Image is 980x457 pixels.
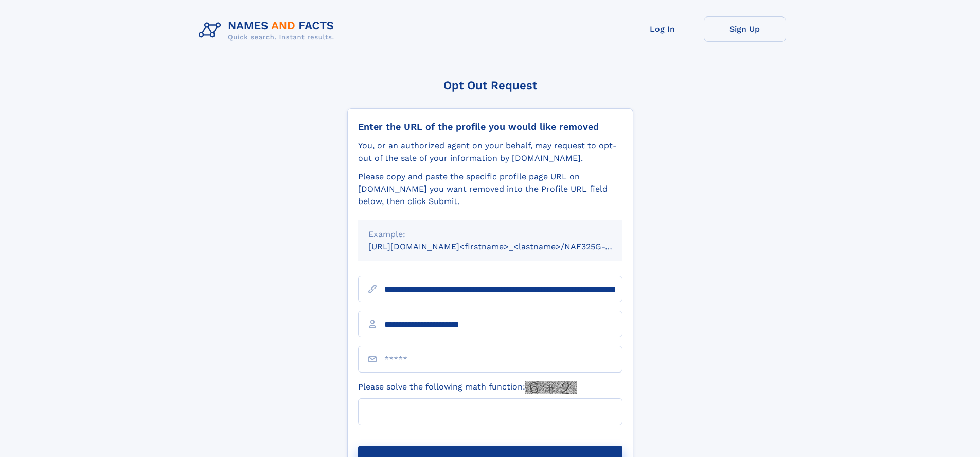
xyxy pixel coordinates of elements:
[358,171,622,208] div: Please copy and paste the specific profile page URL on [DOMAIN_NAME] you want removed into the Pr...
[368,242,642,251] small: [URL][DOMAIN_NAME]<firstname>_<lastname>/NAF325G-xxxxxxxx
[704,16,786,42] a: Sign Up
[358,121,622,132] div: Enter the URL of the profile you would like removed
[358,140,622,164] div: You, or an authorized agent on your behalf, may request to opt-out of the sale of your informatio...
[358,381,577,394] label: Please solve the following math function:
[194,16,343,44] img: Logo Names and Facts
[347,79,633,92] div: Opt Out Request
[368,228,612,241] div: Example:
[621,16,704,42] a: Log In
